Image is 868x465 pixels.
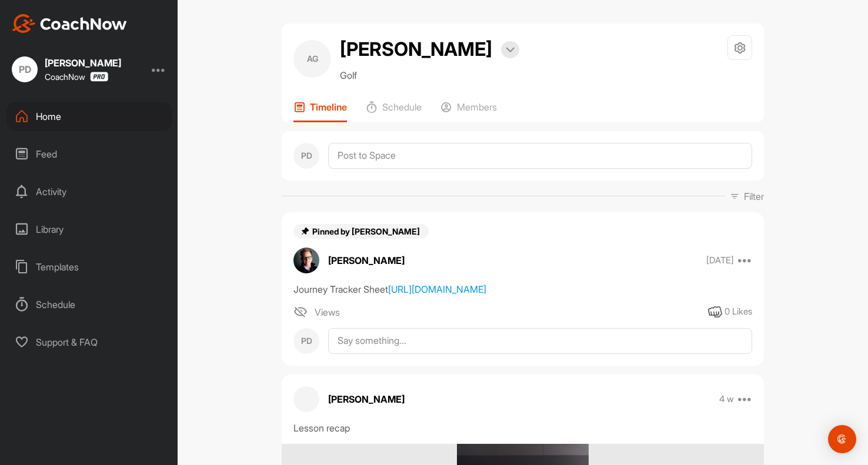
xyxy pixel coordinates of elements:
[382,101,422,113] p: Schedule
[12,14,127,33] img: CoachNow
[719,393,734,405] p: 4 w
[312,226,422,236] span: Pinned by [PERSON_NAME]
[310,101,347,113] p: Timeline
[6,139,172,169] div: Feed
[828,425,856,453] div: Open Intercom Messenger
[293,305,308,319] img: icon
[293,282,752,296] div: Journey Tracker Sheet
[6,327,172,357] div: Support & FAQ
[293,247,319,273] img: avatar
[744,189,764,203] p: Filter
[6,215,172,244] div: Library
[388,283,486,295] a: [URL][DOMAIN_NAME]
[301,226,310,236] img: pin
[90,72,108,82] img: CoachNow Pro
[6,177,172,206] div: Activity
[6,252,172,282] div: Templates
[340,35,492,63] h2: [PERSON_NAME]
[45,72,108,82] div: CoachNow
[6,290,172,319] div: Schedule
[293,40,331,78] div: AG
[328,253,405,267] p: [PERSON_NAME]
[293,143,319,169] div: PD
[12,56,38,82] div: PD
[328,392,405,406] p: [PERSON_NAME]
[293,328,319,354] div: PD
[340,68,519,82] p: Golf
[6,102,172,131] div: Home
[457,101,497,113] p: Members
[706,255,734,266] p: [DATE]
[293,421,752,435] div: Lesson recap
[45,58,121,68] div: [PERSON_NAME]
[315,305,340,319] span: Views
[506,47,515,53] img: arrow-down
[725,305,752,319] div: 0 Likes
